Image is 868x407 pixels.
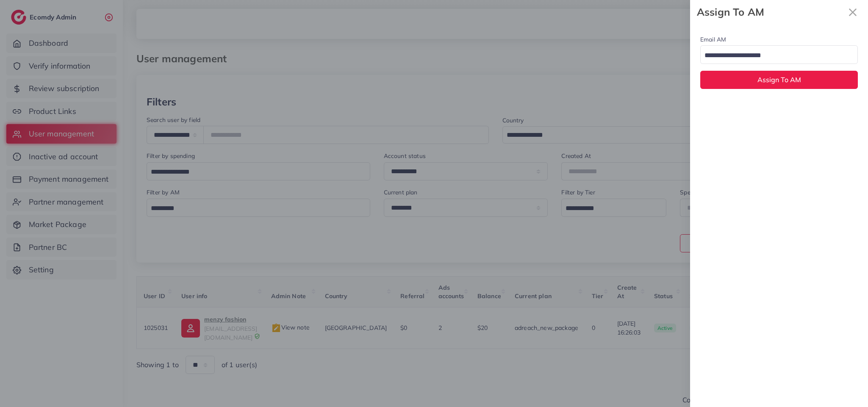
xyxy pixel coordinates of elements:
[700,45,858,64] div: Search for option
[700,71,858,89] button: Assign To AM
[697,5,844,19] strong: Assign To AM
[844,3,861,21] button: Close
[844,4,861,21] svg: x
[700,35,726,44] label: Email AM
[757,75,801,84] span: Assign To AM
[702,49,847,62] input: Search for option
